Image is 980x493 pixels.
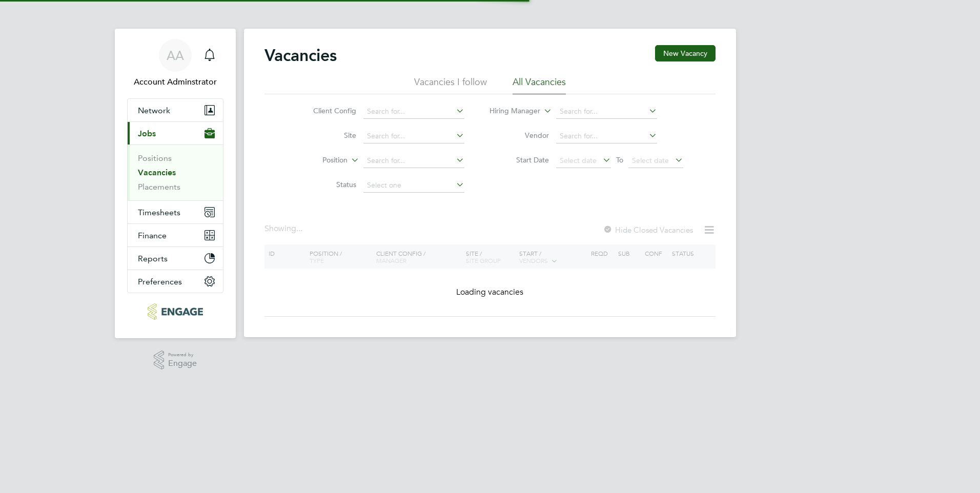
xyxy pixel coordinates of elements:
[128,122,223,145] button: Jobs
[297,180,356,189] label: Status
[296,223,302,234] span: ...
[490,131,549,140] label: Vendor
[128,270,223,293] button: Preferences
[603,225,693,235] label: Hide Closed Vacancies
[128,224,223,246] button: Finance
[128,247,223,270] button: Reports
[138,106,170,115] span: Network
[556,129,657,143] input: Search for...
[138,182,180,192] a: Placements
[481,106,540,116] label: Hiring Manager
[138,231,167,240] span: Finance
[655,45,716,61] button: New Vacancy
[414,76,487,94] li: Vacancies I follow
[127,303,223,320] a: Go to home page
[115,29,236,338] nav: Main navigation
[154,351,197,370] a: Powered byEngage
[613,153,626,167] span: To
[560,156,597,165] span: Select date
[128,99,223,121] button: Network
[289,155,348,166] label: Position
[167,49,184,62] span: AA
[138,277,182,286] span: Preferences
[363,129,464,143] input: Search for...
[127,76,223,88] span: Account Adminstrator
[297,131,356,140] label: Site
[138,208,180,217] span: Timesheets
[138,129,156,138] span: Jobs
[264,45,337,66] h2: Vacancies
[128,145,223,200] div: Jobs
[363,154,464,168] input: Search for...
[632,156,669,165] span: Select date
[363,105,464,119] input: Search for...
[490,155,549,165] label: Start Date
[138,254,168,263] span: Reports
[264,223,304,234] div: Showing
[127,39,223,88] a: AAAccount Adminstrator
[148,303,202,320] img: protocol-logo-retina.png
[138,153,172,163] a: Positions
[128,201,223,223] button: Timesheets
[513,76,566,94] li: All Vacancies
[168,351,197,359] span: Powered by
[363,178,464,193] input: Select one
[138,168,176,177] a: Vacancies
[556,105,657,119] input: Search for...
[297,106,356,115] label: Client Config
[168,359,197,368] span: Engage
